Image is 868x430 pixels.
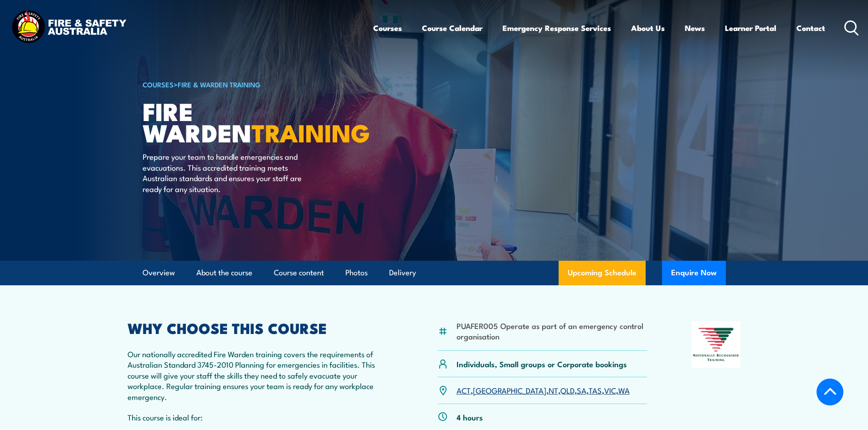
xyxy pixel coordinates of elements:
[457,384,471,395] a: ACT
[662,261,726,285] button: Enquire Now
[685,16,705,40] a: News
[274,261,324,285] a: Course content
[143,151,309,194] p: Prepare your team to handle emergencies and evacuations. This accredited training meets Australia...
[128,321,394,334] h2: WHY CHOOSE THIS COURSE
[178,79,261,89] a: Fire & Warden Training
[422,16,483,40] a: Course Calendar
[196,261,252,285] a: About the course
[373,16,402,40] a: Courses
[725,16,776,40] a: Learner Portal
[503,16,611,40] a: Emergency Response Services
[473,384,546,395] a: [GEOGRAPHIC_DATA]
[389,261,416,285] a: Delivery
[631,16,665,40] a: About Us
[128,412,394,422] p: This course is ideal for:
[457,359,627,369] p: Individuals, Small groups or Corporate bookings
[577,384,586,395] a: SA
[457,320,647,342] li: PUAFER005 Operate as part of an emergency control organisation
[559,261,646,285] a: Upcoming Schedule
[143,79,174,89] a: COURSES
[143,79,368,90] h6: >
[345,261,368,285] a: Photos
[252,113,370,151] strong: TRAINING
[560,384,575,395] a: QLD
[589,384,602,395] a: TAS
[143,100,368,142] h1: Fire Warden
[604,384,616,395] a: VIC
[796,16,825,40] a: Contact
[457,412,483,422] p: 4 hours
[549,384,558,395] a: NT
[143,261,175,285] a: Overview
[618,384,630,395] a: WA
[457,385,630,395] p: , , , , , , ,
[128,349,394,402] p: Our nationally accredited Fire Warden training covers the requirements of Australian Standard 374...
[692,321,741,368] img: Nationally Recognised Training logo.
